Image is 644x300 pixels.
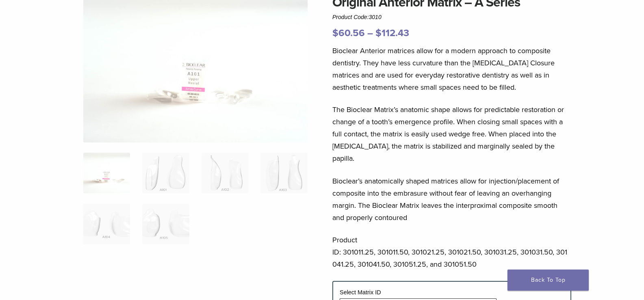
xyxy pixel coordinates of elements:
[142,153,189,193] img: Original Anterior Matrix - A Series - Image 2
[507,270,589,291] a: Back To Top
[83,153,130,193] img: Anterior-Original-A-Series-Matrices-324x324.jpg
[340,289,381,296] label: Select Matrix ID
[83,204,130,244] img: Original Anterior Matrix - A Series - Image 5
[332,27,365,39] bdi: 60.56
[369,14,382,20] span: 3010
[332,45,571,93] p: Bioclear Anterior matrices allow for a modern approach to composite dentistry. They have less cur...
[375,27,409,39] bdi: 112.43
[375,27,382,39] span: $
[332,27,338,39] span: $
[202,153,248,193] img: Original Anterior Matrix - A Series - Image 3
[332,14,382,20] span: Product Code:
[332,104,571,164] p: The Bioclear Matrix’s anatomic shape allows for predictable restoration or change of a tooth’s em...
[142,204,189,244] img: Original Anterior Matrix - A Series - Image 6
[332,234,571,270] p: Product ID: 301011.25, 301011.50, 301021.25, 301021.50, 301031.25, 301031.50, 301041.25, 301041.5...
[332,175,571,224] p: Bioclear’s anatomically shaped matrices allow for injection/placement of composite into the embra...
[260,153,307,193] img: Original Anterior Matrix - A Series - Image 4
[367,27,373,39] span: –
